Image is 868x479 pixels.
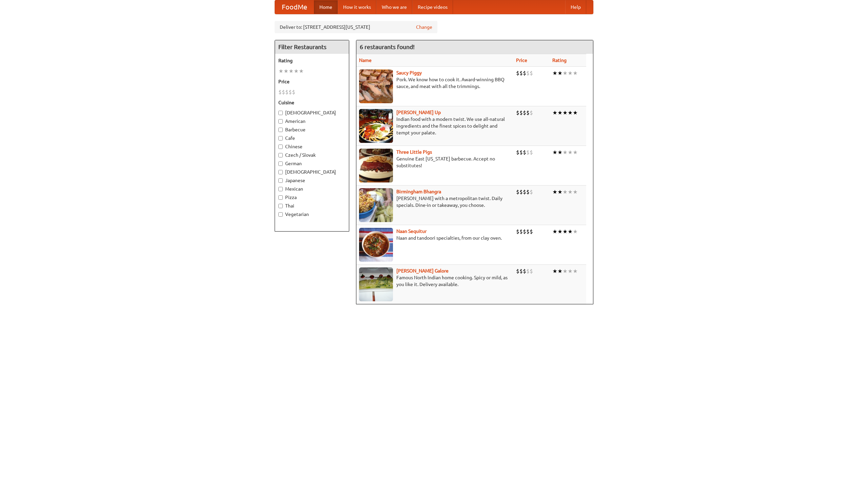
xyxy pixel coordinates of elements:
[278,136,283,140] input: Cafe
[530,109,533,116] li: $
[516,69,519,77] li: $
[563,149,568,156] li: ★
[573,228,578,235] li: ★
[523,267,526,275] li: $
[359,109,393,143] img: curryup.jpg
[563,109,568,116] li: ★
[573,109,578,116] li: ★
[396,268,449,274] a: [PERSON_NAME] Galore
[568,188,573,196] li: ★
[519,69,523,77] li: $
[278,202,346,209] label: Thai
[278,187,283,191] input: Mexican
[516,58,527,63] a: Price
[278,186,346,192] label: Mexican
[552,69,557,77] li: ★
[278,57,346,64] h5: Rating
[568,69,573,77] li: ★
[563,228,568,235] li: ★
[376,0,412,14] a: Who we are
[523,69,526,77] li: $
[519,267,523,275] li: $
[516,188,519,196] li: $
[552,228,557,235] li: ★
[278,145,283,149] input: Chinese
[278,152,346,158] label: Czech / Slovak
[278,67,283,75] li: ★
[530,149,533,156] li: $
[523,188,526,196] li: $
[278,118,346,125] label: American
[526,69,530,77] li: $
[396,70,422,75] a: Saucy Piggy
[573,188,578,196] li: ★
[552,109,557,116] li: ★
[359,188,393,222] img: bhangra.jpg
[519,228,523,235] li: $
[359,116,511,136] p: Indian food with a modern twist. We use all-natural ingredients and the finest spices to delight ...
[359,267,393,301] img: currygalore.jpg
[396,110,441,115] a: [PERSON_NAME] Up
[563,188,568,196] li: ★
[289,67,294,75] li: ★
[275,21,437,33] div: Deliver to: [STREET_ADDRESS][US_STATE]
[557,69,563,77] li: ★
[396,228,427,234] a: Naan Sequitur
[396,189,441,194] b: Birmingham Bhangra
[573,69,578,77] li: ★
[573,267,578,275] li: ★
[516,109,519,116] li: $
[278,161,283,166] input: German
[573,149,578,156] li: ★
[278,135,346,141] label: Cafe
[530,267,533,275] li: $
[519,149,523,156] li: $
[278,211,346,218] label: Vegetarian
[359,155,511,169] p: Genuine East [US_STATE] barbecue. Accept no substitutes!
[294,67,299,75] li: ★
[526,109,530,116] li: $
[278,88,282,96] li: $
[526,149,530,156] li: $
[516,149,519,156] li: $
[278,143,346,150] label: Chinese
[412,0,453,14] a: Recipe videos
[278,109,346,116] label: [DEMOGRAPHIC_DATA]
[359,274,511,288] p: Famous North Indian home cooking. Spicy or mild, as you like it. Delivery available.
[359,76,511,90] p: Pork. We know how to cook it. Award-winning BBQ sauce, and meat with all the trimmings.
[360,44,415,50] ng-pluralize: 6 restaurants found!
[278,99,346,106] h5: Cuisine
[278,153,283,157] input: Czech / Slovak
[292,88,295,96] li: $
[552,267,557,275] li: ★
[568,228,573,235] li: ★
[516,228,519,235] li: $
[416,24,432,30] a: Change
[359,228,393,262] img: naansequitur.jpg
[278,128,283,132] input: Barbecue
[283,67,289,75] li: ★
[552,58,567,63] a: Rating
[557,267,563,275] li: ★
[285,88,289,96] li: $
[526,188,530,196] li: $
[289,88,292,96] li: $
[359,235,511,241] p: Naan and tandoori specialties, from our clay oven.
[278,160,346,167] label: German
[278,170,283,174] input: [DEMOGRAPHIC_DATA]
[526,267,530,275] li: $
[568,149,573,156] li: ★
[338,0,376,14] a: How it works
[299,67,304,75] li: ★
[519,188,523,196] li: $
[278,178,283,183] input: Japanese
[552,149,557,156] li: ★
[557,109,563,116] li: ★
[278,195,283,200] input: Pizza
[278,212,283,217] input: Vegetarian
[396,149,432,155] a: Three Little Pigs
